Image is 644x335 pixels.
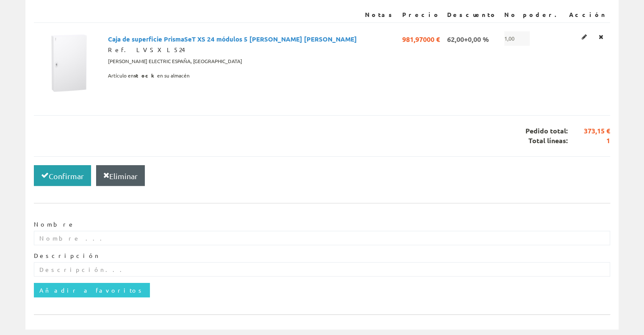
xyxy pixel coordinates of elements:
font: Descuento [447,11,497,18]
font: Confirmar [49,172,84,180]
font: 373,15 € [584,126,610,135]
font: Descripción [34,252,100,259]
font: Precio [402,11,440,18]
font: No poder. [504,11,562,18]
input: Nombre ... [34,231,610,245]
font: Acción [569,11,607,18]
font: en su almacén [157,72,190,79]
font: Caja de superficie PrismaSeT XS 24 módulos 5 [PERSON_NAME] [PERSON_NAME] [108,35,357,43]
font: Total líneas: [528,136,568,145]
a: Eliminar [596,31,606,42]
input: Descripción... [34,262,610,277]
a: Editar [579,31,589,42]
font: 981,97000 € [402,35,439,44]
button: Confirmar [34,165,91,186]
font: 1 [606,136,610,145]
font: stock [134,72,157,79]
input: Añadir a favoritos [34,283,150,297]
img: Foto artículo Caja de superficie PrismaSeT XS 24 módulos 5 filas puerta blanca (150x150) [37,31,101,95]
font: 62,00+0,00 % [447,35,489,44]
font: Nombre [34,220,75,228]
font: Artículo en [108,72,134,79]
font: Eliminar [109,172,138,180]
font: Pedido total: [525,126,568,135]
font: [PERSON_NAME] ELECTRIC ESPAÑA, [GEOGRAPHIC_DATA] [108,58,242,64]
font: Notas [365,11,395,18]
font: 1,00 [504,35,514,42]
font: Ref. LVSXL524 [108,46,185,53]
button: Eliminar [96,165,145,186]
